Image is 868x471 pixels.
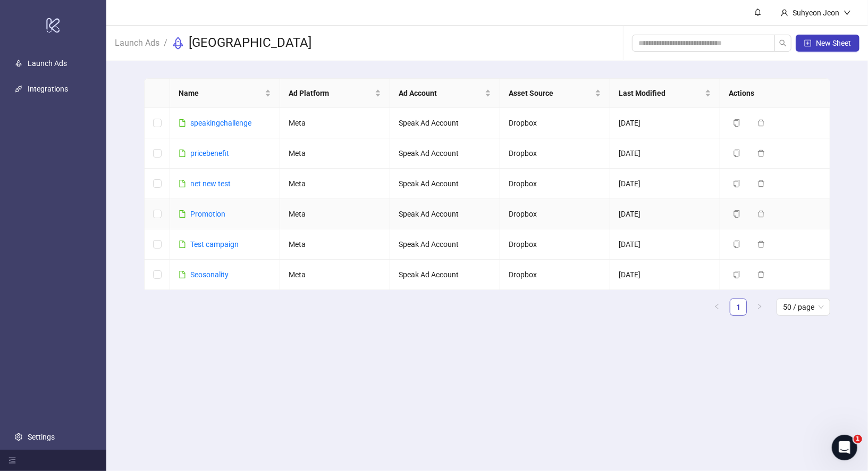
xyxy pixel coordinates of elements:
[730,299,746,315] a: 1
[500,199,610,229] td: Dropbox
[179,271,186,278] span: file
[733,241,740,248] span: copy
[28,59,67,68] a: Launch Ads
[709,299,726,316] li: Previous Page
[179,180,186,187] span: file
[733,150,740,157] span: copy
[190,149,229,158] a: pricebenefit
[610,229,720,260] td: [DATE]
[804,39,812,47] span: plus-square
[832,435,857,460] iframe: Intercom live chat
[714,303,720,310] span: left
[730,299,747,316] li: 1
[757,271,765,278] span: delete
[709,299,726,316] button: left
[500,260,610,290] td: Dropbox
[619,87,703,99] span: Last Modified
[733,210,740,218] span: copy
[788,7,844,19] div: Suhyeon Jeon
[179,87,263,99] span: Name
[179,241,186,248] span: file
[781,9,788,16] span: user
[500,229,610,260] td: Dropbox
[390,199,500,229] td: Speak Ad Account
[390,260,500,290] td: Speak Ad Account
[390,169,500,199] td: Speak Ad Account
[113,36,162,48] a: Launch Ads
[733,119,740,127] span: copy
[720,79,830,108] th: Actions
[500,138,610,169] td: Dropbox
[280,79,390,108] th: Ad Platform
[751,299,768,316] button: right
[854,435,862,443] span: 1
[164,35,167,52] li: /
[172,37,184,49] span: rocket
[28,85,68,93] a: Integrations
[280,169,390,199] td: Meta
[179,210,186,218] span: file
[779,39,787,47] span: search
[390,138,500,169] td: Speak Ad Account
[190,210,225,218] a: Promotion
[844,9,851,16] span: down
[289,87,373,99] span: Ad Platform
[610,138,720,169] td: [DATE]
[757,150,765,157] span: delete
[28,433,55,441] a: Settings
[754,9,762,16] span: bell
[500,108,610,138] td: Dropbox
[733,180,740,187] span: copy
[280,229,390,260] td: Meta
[170,79,280,108] th: Name
[190,270,229,279] a: Seosonality
[509,87,593,99] span: Asset Source
[390,108,500,138] td: Speak Ad Account
[500,169,610,199] td: Dropbox
[179,119,186,127] span: file
[280,108,390,138] td: Meta
[190,119,251,127] a: speakingchallenge
[816,39,851,47] span: New Sheet
[733,271,740,278] span: copy
[783,299,824,315] span: 50 / page
[190,240,239,249] a: Test campaign
[399,87,483,99] span: Ad Account
[280,199,390,229] td: Meta
[189,35,311,52] h3: [GEOGRAPHIC_DATA]
[757,210,765,218] span: delete
[796,35,859,52] button: New Sheet
[757,241,765,248] span: delete
[610,260,720,290] td: [DATE]
[610,79,720,108] th: Last Modified
[777,299,830,316] div: Page Size
[280,260,390,290] td: Meta
[751,299,768,316] li: Next Page
[9,457,16,464] span: menu-fold
[757,180,765,187] span: delete
[179,150,186,157] span: file
[610,169,720,199] td: [DATE]
[390,79,500,108] th: Ad Account
[390,229,500,260] td: Speak Ad Account
[610,199,720,229] td: [DATE]
[610,108,720,138] td: [DATE]
[280,138,390,169] td: Meta
[500,79,610,108] th: Asset Source
[757,119,765,127] span: delete
[190,179,231,188] a: net new test
[756,303,763,310] span: right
